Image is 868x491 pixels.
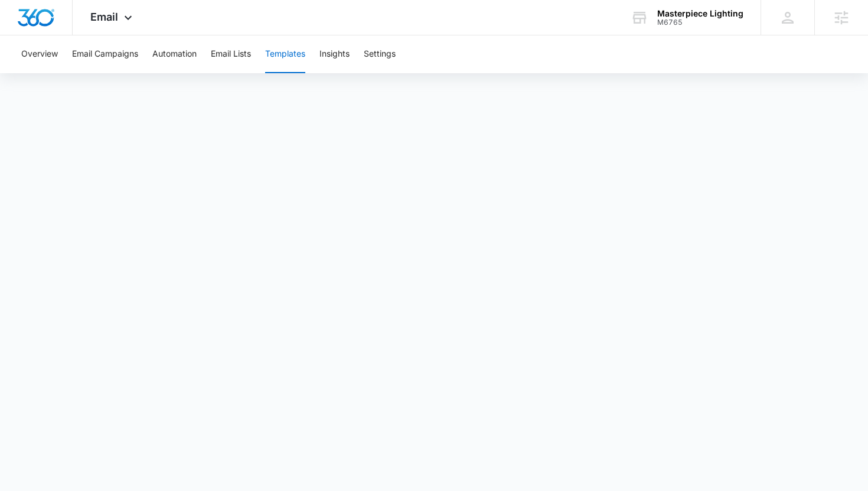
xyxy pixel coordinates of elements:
button: Automation [152,35,197,73]
button: Insights [319,35,350,73]
button: Overview [21,35,58,73]
span: Email [90,11,118,23]
button: Email Campaigns [72,35,138,73]
div: account id [657,18,743,27]
button: Email Lists [211,35,251,73]
button: Settings [364,35,396,73]
div: account name [657,9,743,18]
button: Templates [265,35,305,73]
